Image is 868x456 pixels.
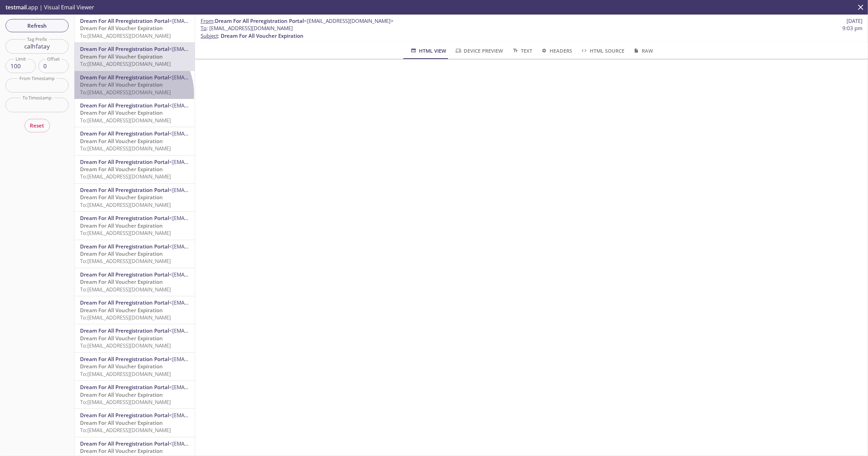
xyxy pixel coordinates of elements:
[80,412,169,419] span: Dream For All Preregistration Portal
[74,324,195,352] div: Dream For All Preregistration Portal<[EMAIL_ADDRESS][DOMAIN_NAME]>Dream For All Voucher Expiratio...
[169,356,259,362] span: <[EMAIL_ADDRESS][DOMAIN_NAME]>
[169,17,259,24] span: <[EMAIL_ADDRESS][DOMAIN_NAME]>
[580,46,624,55] span: HTML Source
[74,127,195,155] div: Dream For All Preregistration Portal<[EMAIL_ADDRESS][DOMAIN_NAME]>Dream For All Voucher Expiratio...
[80,117,171,124] span: To: [EMAIL_ADDRESS][DOMAIN_NAME]
[80,102,169,109] span: Dream For All Preregistration Portal
[215,17,304,24] span: Dream For All Preregistration Portal
[80,391,163,398] span: Dream For All Voucher Expiration
[80,314,171,321] span: To: [EMAIL_ADDRESS][DOMAIN_NAME]
[201,17,394,25] span: :
[74,156,195,183] div: Dream For All Preregistration Portal<[EMAIL_ADDRESS][DOMAIN_NAME]>Dream For All Voucher Expiratio...
[80,356,169,362] span: Dream For All Preregistration Portal
[80,166,163,173] span: Dream For All Voucher Expiration
[74,409,195,437] div: Dream For All Preregistration Portal<[EMAIL_ADDRESS][DOMAIN_NAME]>Dream For All Voucher Expiratio...
[30,121,44,130] span: Reset
[80,222,163,229] span: Dream For All Voucher Expiration
[80,53,163,60] span: Dream For All Voucher Expiration
[169,130,259,137] span: <[EMAIL_ADDRESS][DOMAIN_NAME]>
[512,46,532,55] span: Text
[80,370,171,377] span: To: [EMAIL_ADDRESS][DOMAIN_NAME]
[847,17,862,25] span: [DATE]
[80,363,163,370] span: Dream For All Voucher Expiration
[201,32,218,39] span: Subject
[74,71,195,99] div: Dream For All Preregistration Portal<[EMAIL_ADDRESS][DOMAIN_NAME]>Dream For All Voucher Expiratio...
[80,286,171,293] span: To: [EMAIL_ADDRESS][DOMAIN_NAME]
[80,327,169,334] span: Dream For All Preregistration Portal
[169,186,259,193] span: <[EMAIL_ADDRESS][DOMAIN_NAME]>
[80,74,169,81] span: Dream For All Preregistration Portal
[169,102,259,109] span: <[EMAIL_ADDRESS][DOMAIN_NAME]>
[74,43,195,70] div: Dream For All Preregistration Portal<[EMAIL_ADDRESS][DOMAIN_NAME]>Dream For All Voucher Expiratio...
[633,46,653,55] span: Raw
[80,173,171,180] span: To: [EMAIL_ADDRESS][DOMAIN_NAME]
[80,419,163,426] span: Dream For All Voucher Expiration
[74,296,195,324] div: Dream For All Preregistration Portal<[EMAIL_ADDRESS][DOMAIN_NAME]>Dream For All Voucher Expiratio...
[80,271,169,278] span: Dream For All Preregistration Portal
[80,307,163,314] span: Dream For All Voucher Expiration
[169,440,259,447] span: <[EMAIL_ADDRESS][DOMAIN_NAME]>
[169,271,259,278] span: <[EMAIL_ADDRESS][DOMAIN_NAME]>
[80,299,169,306] span: Dream For All Preregistration Portal
[80,158,169,165] span: Dream For All Preregistration Portal
[169,299,259,306] span: <[EMAIL_ADDRESS][DOMAIN_NAME]>
[80,243,169,250] span: Dream For All Preregistration Portal
[169,74,259,81] span: <[EMAIL_ADDRESS][DOMAIN_NAME]>
[80,17,169,24] span: Dream For All Preregistration Portal
[74,184,195,211] div: Dream For All Preregistration Portal<[EMAIL_ADDRESS][DOMAIN_NAME]>Dream For All Voucher Expiratio...
[74,353,195,380] div: Dream For All Preregistration Portal<[EMAIL_ADDRESS][DOMAIN_NAME]>Dream For All Voucher Expiratio...
[6,3,27,11] span: testmail
[541,46,572,55] span: Headers
[80,138,163,144] span: Dream For All Voucher Expiration
[201,25,207,32] span: To
[201,25,293,32] span: : [EMAIL_ADDRESS][DOMAIN_NAME]
[80,440,169,447] span: Dream For All Preregistration Portal
[169,243,259,250] span: <[EMAIL_ADDRESS][DOMAIN_NAME]>
[80,335,163,342] span: Dream For All Voucher Expiration
[80,427,171,433] span: To: [EMAIL_ADDRESS][DOMAIN_NAME]
[74,99,195,127] div: Dream For All Preregistration Portal<[EMAIL_ADDRESS][DOMAIN_NAME]>Dream For All Voucher Expiratio...
[6,19,69,32] button: Refresh
[455,46,503,55] span: Device Preview
[74,212,195,239] div: Dream For All Preregistration Portal<[EMAIL_ADDRESS][DOMAIN_NAME]>Dream For All Voucher Expiratio...
[80,89,171,96] span: To: [EMAIL_ADDRESS][DOMAIN_NAME]
[80,342,171,349] span: To: [EMAIL_ADDRESS][DOMAIN_NAME]
[842,25,862,32] span: 9:03 pm
[169,214,259,221] span: <[EMAIL_ADDRESS][DOMAIN_NAME]>
[80,109,163,116] span: Dream For All Voucher Expiration
[80,201,171,208] span: To: [EMAIL_ADDRESS][DOMAIN_NAME]
[80,130,169,137] span: Dream For All Preregistration Portal
[80,32,171,39] span: To: [EMAIL_ADDRESS][DOMAIN_NAME]
[80,60,171,67] span: To: [EMAIL_ADDRESS][DOMAIN_NAME]
[80,214,169,221] span: Dream For All Preregistration Portal
[11,21,63,30] span: Refresh
[80,45,169,52] span: Dream For All Preregistration Portal
[74,381,195,409] div: Dream For All Preregistration Portal<[EMAIL_ADDRESS][DOMAIN_NAME]>Dream For All Voucher Expiratio...
[80,398,171,405] span: To: [EMAIL_ADDRESS][DOMAIN_NAME]
[410,46,446,55] span: HTML View
[74,268,195,296] div: Dream For All Preregistration Portal<[EMAIL_ADDRESS][DOMAIN_NAME]>Dream For All Voucher Expiratio...
[80,25,163,32] span: Dream For All Voucher Expiration
[80,229,171,236] span: To: [EMAIL_ADDRESS][DOMAIN_NAME]
[74,15,195,42] div: Dream For All Preregistration Portal<[EMAIL_ADDRESS][DOMAIN_NAME]>Dream For All Voucher Expiratio...
[201,25,862,40] p: :
[221,32,304,39] span: Dream For All Voucher Expiration
[169,158,259,165] span: <[EMAIL_ADDRESS][DOMAIN_NAME]>
[169,327,259,334] span: <[EMAIL_ADDRESS][DOMAIN_NAME]>
[80,384,169,391] span: Dream For All Preregistration Portal
[304,17,394,24] span: <[EMAIL_ADDRESS][DOMAIN_NAME]>
[169,412,259,419] span: <[EMAIL_ADDRESS][DOMAIN_NAME]>
[201,17,213,24] span: From
[74,240,195,268] div: Dream For All Preregistration Portal<[EMAIL_ADDRESS][DOMAIN_NAME]>Dream For All Voucher Expiratio...
[80,278,163,285] span: Dream For All Voucher Expiration
[80,447,163,454] span: Dream For All Voucher Expiration
[80,257,171,264] span: To: [EMAIL_ADDRESS][DOMAIN_NAME]
[80,145,171,152] span: To: [EMAIL_ADDRESS][DOMAIN_NAME]
[80,194,163,201] span: Dream For All Voucher Expiration
[25,119,50,132] button: Reset
[80,250,163,257] span: Dream For All Voucher Expiration
[80,186,169,193] span: Dream For All Preregistration Portal
[169,45,259,52] span: <[EMAIL_ADDRESS][DOMAIN_NAME]>
[80,81,163,88] span: Dream For All Voucher Expiration
[169,384,259,391] span: <[EMAIL_ADDRESS][DOMAIN_NAME]>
